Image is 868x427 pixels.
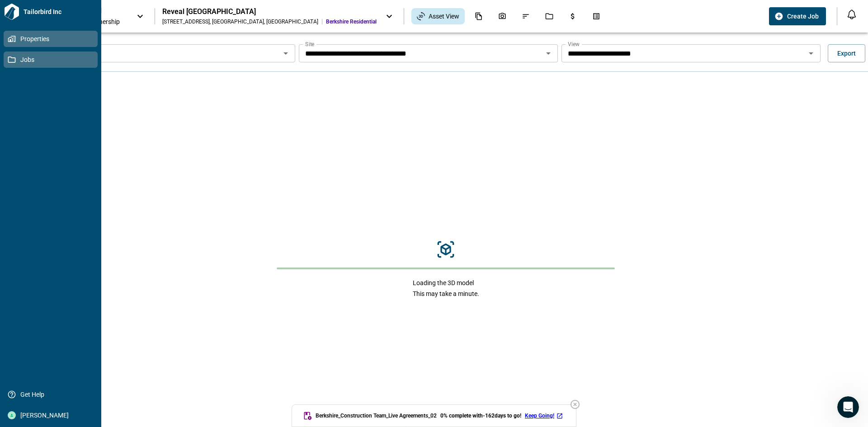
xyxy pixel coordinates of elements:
[542,47,555,60] button: Open
[16,411,89,420] span: [PERSON_NAME]
[769,7,826,25] button: Create Job
[828,44,865,62] button: Export
[4,31,98,47] a: Properties
[493,9,512,24] div: Photos
[837,49,856,58] span: Export
[16,55,89,64] span: Jobs
[316,412,437,419] span: Berkshire_Construction Team_Live Agreements_02
[787,12,819,21] span: Create Job
[411,8,465,24] div: Asset View
[563,9,582,24] div: Budgets
[429,12,459,21] span: Asset View
[540,9,559,24] div: Jobs
[525,412,565,419] a: Keep Going!
[440,412,521,419] span: 0 % complete with -162 days to go!
[162,18,318,25] div: [STREET_ADDRESS] , [GEOGRAPHIC_DATA] , [GEOGRAPHIC_DATA]
[516,9,535,24] div: Issues & Info
[326,18,377,25] span: Berkshire Residential
[413,289,479,298] span: This may take a minute.
[469,9,488,24] div: Documents
[413,278,479,287] span: Loading the 3D model
[568,40,580,48] label: View
[16,390,89,399] span: Get Help
[805,47,817,60] button: Open
[305,40,314,48] label: Site
[20,7,98,16] span: Tailorbird Inc
[837,396,859,418] iframe: Intercom live chat
[587,9,606,24] div: Takeoff Center
[279,47,292,60] button: Open
[162,7,377,16] div: Reveal [GEOGRAPHIC_DATA]
[16,34,89,43] span: Properties
[4,52,98,68] a: Jobs
[844,7,859,22] button: Open notification feed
